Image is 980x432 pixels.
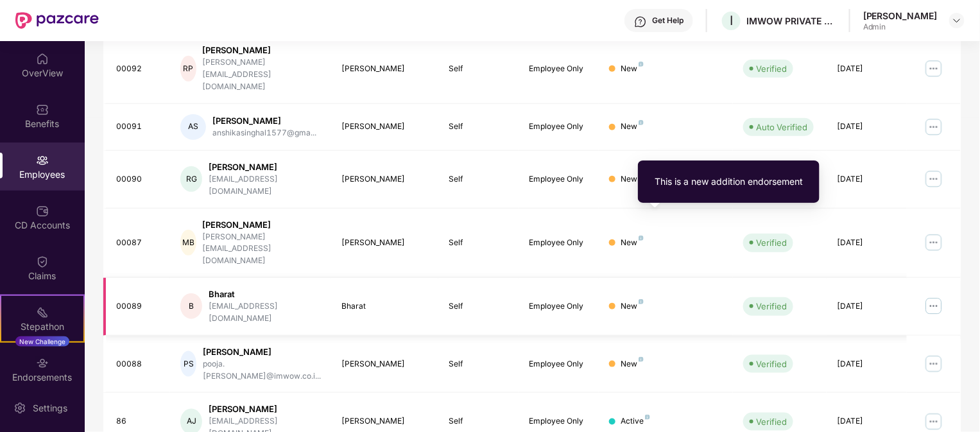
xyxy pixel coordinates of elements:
[837,358,897,370] div: [DATE]
[924,169,944,189] img: manageButton
[15,12,99,29] img: New Pazcare Logo
[212,115,316,127] div: [PERSON_NAME]
[621,358,644,370] div: New
[116,237,160,249] div: 00087
[756,358,787,370] div: Verified
[341,237,428,249] div: [PERSON_NAME]
[180,293,202,319] div: B
[639,120,644,125] img: svg+xml;base64,PHN2ZyB4bWxucz0iaHR0cDovL3d3dy53My5vcmcvMjAwMC9zdmciIHdpZHRoPSI4IiBoZWlnaHQ9IjgiIH...
[13,402,26,415] img: svg+xml;base64,PHN2ZyBpZD0iU2V0dGluZy0yMHgyMCIgeG1sbnM9Imh0dHA6Ly93d3cudzMub3JnLzIwMDAvc3ZnIiB3aW...
[529,237,589,249] div: Employee Only
[116,173,160,186] div: 00090
[634,15,647,28] img: svg+xml;base64,PHN2ZyBpZD0iSGVscC0zMngzMiIgeG1sbnM9Imh0dHA6Ly93d3cudzMub3JnLzIwMDAvc3ZnIiB3aWR0aD...
[924,58,944,79] img: manageButton
[180,166,202,192] div: RG
[924,354,944,374] img: manageButton
[837,300,897,313] div: [DATE]
[652,15,683,26] div: Get Help
[116,415,160,428] div: 86
[203,231,321,268] div: [PERSON_NAME][EMAIL_ADDRESS][DOMAIN_NAME]
[756,173,787,186] div: Verified
[203,56,321,93] div: [PERSON_NAME][EMAIL_ADDRESS][DOMAIN_NAME]
[1,320,83,333] div: Stepathon
[621,173,644,186] div: New
[756,62,787,75] div: Verified
[863,10,938,22] div: [PERSON_NAME]
[209,300,321,325] div: [EMAIL_ADDRESS][DOMAIN_NAME]
[341,173,428,186] div: [PERSON_NAME]
[449,237,508,249] div: Self
[36,53,49,65] img: svg+xml;base64,PHN2ZyBpZD0iSG9tZSIgeG1sbnM9Imh0dHA6Ly93d3cudzMub3JnLzIwMDAvc3ZnIiB3aWR0aD0iMjAiIG...
[449,415,508,428] div: Self
[36,103,49,116] img: svg+xml;base64,PHN2ZyBpZD0iQmVuZWZpdHMiIHhtbG5zPSJodHRwOi8vd3d3LnczLm9yZy8yMDAwL3N2ZyIgd2lkdGg9Ij...
[639,172,644,177] img: svg+xml;base64,PHN2ZyB4bWxucz0iaHR0cDovL3d3dy53My5vcmcvMjAwMC9zdmciIHdpZHRoPSI4IiBoZWlnaHQ9IjgiIH...
[529,358,589,370] div: Employee Only
[341,415,428,428] div: [PERSON_NAME]
[180,114,206,140] div: AS
[341,300,428,313] div: Bharat
[15,336,69,347] div: New Challenge
[837,237,897,249] div: [DATE]
[756,236,787,249] div: Verified
[449,358,508,370] div: Self
[341,63,428,75] div: [PERSON_NAME]
[639,299,644,304] img: svg+xml;base64,PHN2ZyB4bWxucz0iaHR0cDovL3d3dy53My5vcmcvMjAwMC9zdmciIHdpZHRoPSI4IiBoZWlnaHQ9IjgiIH...
[730,13,733,28] span: I
[529,63,589,75] div: Employee Only
[837,173,897,186] div: [DATE]
[116,300,160,313] div: 00089
[36,306,49,319] img: svg+xml;base64,PHN2ZyB4bWxucz0iaHR0cDovL3d3dy53My5vcmcvMjAwMC9zdmciIHdpZHRoPSIyMSIgaGVpZ2h0PSIyMC...
[924,411,944,432] img: manageButton
[756,415,787,428] div: Verified
[529,173,589,186] div: Employee Only
[209,161,321,173] div: [PERSON_NAME]
[621,63,644,75] div: New
[529,121,589,133] div: Employee Only
[837,415,897,428] div: [DATE]
[639,357,644,362] img: svg+xml;base64,PHN2ZyB4bWxucz0iaHR0cDovL3d3dy53My5vcmcvMjAwMC9zdmciIHdpZHRoPSI4IiBoZWlnaHQ9IjgiIH...
[116,121,160,133] div: 00091
[36,205,49,218] img: svg+xml;base64,PHN2ZyBpZD0iQ0RfQWNjb3VudHMiIGRhdGEtbmFtZT0iQ0QgQWNjb3VudHMiIHhtbG5zPSJodHRwOi8vd3...
[449,173,508,186] div: Self
[341,121,428,133] div: [PERSON_NAME]
[529,300,589,313] div: Employee Only
[924,232,944,253] img: manageButton
[36,357,49,370] img: svg+xml;base64,PHN2ZyBpZD0iRW5kb3JzZW1lbnRzIiB4bWxucz0iaHR0cDovL3d3dy53My5vcmcvMjAwMC9zdmciIHdpZH...
[746,15,836,27] div: IMWOW PRIVATE LIMITED
[924,117,944,137] img: manageButton
[116,63,160,75] div: 00092
[645,415,650,420] img: svg+xml;base64,PHN2ZyB4bWxucz0iaHR0cDovL3d3dy53My5vcmcvMjAwMC9zdmciIHdpZHRoPSI4IiBoZWlnaHQ9IjgiIH...
[341,358,428,370] div: [PERSON_NAME]
[621,300,644,313] div: New
[209,288,321,300] div: Bharat
[756,121,807,134] div: Auto Verified
[203,44,321,56] div: [PERSON_NAME]
[639,62,644,67] img: svg+xml;base64,PHN2ZyB4bWxucz0iaHR0cDovL3d3dy53My5vcmcvMjAwMC9zdmciIHdpZHRoPSI4IiBoZWlnaHQ9IjgiIH...
[203,219,321,231] div: [PERSON_NAME]
[621,121,644,133] div: New
[180,230,196,255] div: MB
[952,15,962,26] img: svg+xml;base64,PHN2ZyBpZD0iRHJvcGRvd24tMzJ4MzIiIHhtbG5zPSJodHRwOi8vd3d3LnczLm9yZy8yMDAwL3N2ZyIgd2...
[209,403,321,415] div: [PERSON_NAME]
[449,300,508,313] div: Self
[209,173,321,198] div: [EMAIL_ADDRESS][DOMAIN_NAME]
[639,236,644,241] img: svg+xml;base64,PHN2ZyB4bWxucz0iaHR0cDovL3d3dy53My5vcmcvMjAwMC9zdmciIHdpZHRoPSI4IiBoZWlnaHQ9IjgiIH...
[449,121,508,133] div: Self
[621,415,650,428] div: Active
[29,402,71,415] div: Settings
[756,300,787,313] div: Verified
[924,296,944,316] img: manageButton
[36,154,49,167] img: svg+xml;base64,PHN2ZyBpZD0iRW1wbG95ZWVzIiB4bWxucz0iaHR0cDovL3d3dy53My5vcmcvMjAwMC9zdmciIHdpZHRoPS...
[203,358,321,383] div: pooja.[PERSON_NAME]@imwow.co.i...
[36,255,49,268] img: svg+xml;base64,PHN2ZyBpZD0iQ2xhaW0iIHhtbG5zPSJodHRwOi8vd3d3LnczLm9yZy8yMDAwL3N2ZyIgd2lkdGg9IjIwIi...
[529,415,589,428] div: Employee Only
[837,63,897,75] div: [DATE]
[449,63,508,75] div: Self
[203,346,321,358] div: [PERSON_NAME]
[212,127,316,139] div: anshikasinghal1577@gma...
[621,237,644,249] div: New
[863,22,938,32] div: Admin
[116,358,160,370] div: 00088
[180,351,196,377] div: PS
[180,56,196,82] div: RP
